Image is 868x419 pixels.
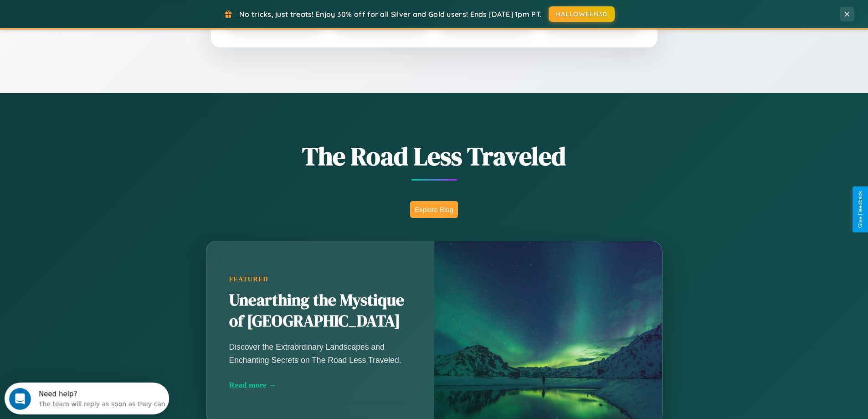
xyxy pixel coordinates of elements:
button: HALLOWEEN30 [549,6,615,22]
iframe: Intercom live chat [9,388,31,410]
iframe: Intercom live chat discovery launcher [5,383,169,414]
p: Discover the Extraordinary Landscapes and Enchanting Secrets on The Road Less Traveled. [229,341,411,366]
h1: The Road Less Traveled [161,139,708,174]
div: Read more → [229,380,411,390]
div: The team will reply as soon as they can [34,15,161,25]
div: Featured [229,275,411,283]
span: No tricks, just treats! Enjoy 30% off for all Silver and Gold users! Ends [DATE] 1pm PT. [239,10,542,19]
h2: Unearthing the Mystique of [GEOGRAPHIC_DATA] [229,290,411,332]
div: Open Intercom Messenger [4,4,169,29]
div: Need help? [34,8,161,15]
div: Give Feedback [857,191,863,228]
button: Explore Blog [410,201,458,218]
